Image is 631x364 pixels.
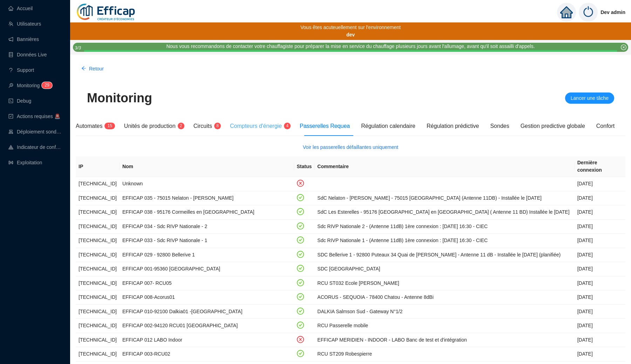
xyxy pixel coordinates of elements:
a: homeAccueil [8,6,33,11]
span: close-circle [297,336,304,343]
td: [DATE] [575,177,625,191]
td: SDC Bellerive 1 - 92800 Puteaux 34 Quai de [PERSON_NAME] - Antenne 11 dB - Installée le [DATE] (p... [314,248,574,262]
span: Lancer une tâche [571,95,609,102]
a: clusterDéploiement sondes [8,129,62,135]
td: Sdc RIVP Nationale 2 - (Antenne 11dB) 1ère connexion : [DATE] 16:30 - CIEC [314,220,574,234]
button: Retour [76,63,109,74]
span: Actions requises 🚨 [17,114,60,119]
span: 2 [45,83,47,88]
td: [TECHNICAL_ID] [76,276,120,291]
span: 1 [107,123,110,128]
td: EFFICAP 001-95360 [GEOGRAPHIC_DATA] [120,262,294,276]
td: [TECHNICAL_ID] [76,319,120,333]
span: Circuits [194,123,212,129]
a: notificationBannières [8,36,39,42]
th: Status [294,156,315,177]
td: [DATE] [575,234,625,248]
a: slidersExploitation [8,160,42,165]
b: dev [346,31,355,39]
span: check-circle [297,208,304,215]
th: IP [76,156,120,177]
span: Unités de production [124,123,176,129]
span: 9 [47,83,49,88]
td: [TECHNICAL_ID] [76,205,120,220]
td: [TECHNICAL_ID] [76,220,120,234]
span: close-circle [621,44,626,50]
div: Régulation calendaire [361,122,415,130]
span: check-circle [297,350,304,357]
button: Voir les passerelles défaillantes uniquement [76,142,625,153]
sup: 4 [284,123,291,129]
td: [DATE] [575,319,625,333]
td: EFFICAP 003-RCU02 [120,347,294,362]
span: 4 [286,123,289,128]
td: EFFICAP 029 - 92800 Bellerive 1 [120,248,294,262]
a: monitorMonitoring29 [8,83,50,88]
span: Compteurs d'énergie [230,123,282,129]
td: [DATE] [575,191,625,206]
img: power [579,3,598,22]
span: check-circle [297,251,304,258]
td: EFFICAP 007- RCU05 [120,276,294,291]
td: EFFICAP MERIDIEN - INDOOR - LABO Banc de test et d'intégration [314,333,574,348]
td: [DATE] [575,262,625,276]
span: close-circle [297,180,304,187]
td: [DATE] [575,347,625,362]
span: Dev admin [601,1,625,23]
td: [TECHNICAL_ID] [76,234,120,248]
td: [TECHNICAL_ID] [76,262,120,276]
th: Dernière connexion [575,156,625,177]
td: DALKIA Salmson Sud - Gateway N°1/2 [314,305,574,319]
span: check-circle [297,265,304,272]
td: ACORUS - SEQUOIA - 78400 Chatou - Antenne 8dBi [314,290,574,305]
span: check-circle [297,236,304,243]
span: check-circle [297,322,304,329]
span: check-square [8,114,13,119]
td: [TECHNICAL_ID] [76,191,120,206]
sup: 8 [214,123,221,129]
td: [DATE] [575,205,625,220]
td: EFFICAP 008-Acorus01 [120,290,294,305]
td: [TECHNICAL_ID] [76,347,120,362]
span: Voir les passerelles défaillantes uniquement [303,144,398,151]
td: [TECHNICAL_ID] [76,333,120,348]
span: arrow-left [81,66,86,71]
i: 3 / 3 [75,45,81,50]
a: databaseDonnées Live [8,52,47,57]
td: EFFICAP 002-94120 RCU01 [GEOGRAPHIC_DATA] [120,319,294,333]
th: Nom [120,156,294,177]
span: check-circle [297,279,304,286]
sup: 29 [42,82,52,89]
td: EFFICAP 035 - 75015 Nelaton - [PERSON_NAME] [120,191,294,206]
div: Nous vous recommandons de contacter votre chauffagiste pour préparer la mise en service du chauff... [166,43,535,50]
td: RCU Passerelle mobile [314,319,574,333]
td: [TECHNICAL_ID] [76,177,120,191]
a: teamUtilisateurs [8,21,41,27]
span: Retour [89,65,104,73]
td: [DATE] [575,333,625,348]
td: [DATE] [575,220,625,234]
td: Sdc RIVP Nationale 1 - (Antenne 11dB) 1ère connexion : [DATE] 16:30 - CIEC [314,234,574,248]
td: RCU ST209 Robespierre [314,347,574,362]
a: codeDebug [8,98,31,104]
sup: 2 [178,123,184,129]
td: SdC Les Esterelles - 95176 [GEOGRAPHIC_DATA] en [GEOGRAPHIC_DATA] ( Antenne 11 BD) Installée le [... [314,205,574,220]
span: check-circle [297,222,304,229]
td: EFFICAP 038 - 95176 Cormeilles en [GEOGRAPHIC_DATA] [120,205,294,220]
td: SDC [GEOGRAPHIC_DATA] [314,262,574,276]
span: home [560,6,573,19]
td: Unknown [120,177,294,191]
button: Lancer une tâche [565,92,614,104]
span: check-circle [297,308,304,315]
td: [DATE] [575,305,625,319]
td: EFFICAP 010-92100 Dalkia01 -[GEOGRAPHIC_DATA] [120,305,294,319]
td: [DATE] [575,248,625,262]
div: Gestion predictive globale [521,122,585,130]
td: [TECHNICAL_ID] [76,305,120,319]
td: EFFICAP 033 - Sdc RIVP Nationale - 1 [120,234,294,248]
td: [DATE] [575,276,625,291]
td: EFFICAP 034 - Sdc RIVP Nationale - 2 [120,220,294,234]
span: Automates [76,123,102,129]
a: questionSupport [8,67,34,73]
span: check-circle [297,194,304,201]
